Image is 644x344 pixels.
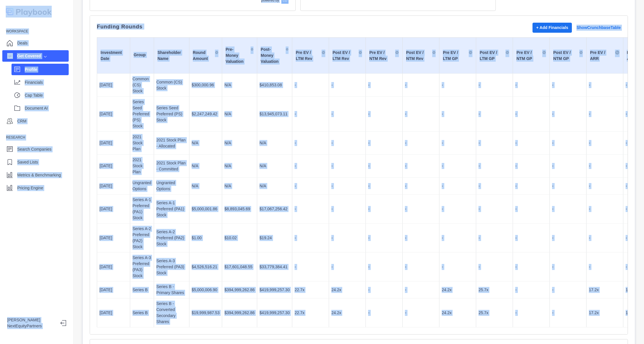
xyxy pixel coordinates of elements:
p: Series B [132,310,151,316]
p: N/A [192,163,220,169]
p: - [442,111,474,117]
p: - [515,235,547,241]
a: Show Crunchbase Table [576,25,621,31]
img: Sort [542,50,546,55]
p: - [368,140,400,146]
p: - [552,310,584,316]
p: - [589,140,621,146]
p: - [515,264,547,270]
p: N/A [259,183,290,189]
p: CRM [17,118,26,124]
p: Document AI [25,105,69,111]
p: N/A [224,111,255,117]
img: Sort [432,50,436,55]
p: - [442,235,474,241]
p: - [331,111,363,117]
p: 2021 Stock Plan - Committed [156,160,187,172]
div: Post EV / NTM Rev [406,50,436,62]
img: Sort [615,50,620,55]
p: Common (CS) Stock [132,76,151,94]
p: - [552,82,584,88]
p: [DATE] [99,140,128,146]
p: N/A [224,140,255,146]
p: 17.2x [589,287,621,293]
p: - [405,111,437,117]
div: Round Amount [193,50,218,62]
p: - [589,111,621,117]
div: Group [134,52,150,59]
p: $17,601,048.55 [224,264,255,270]
img: Sort [322,50,325,55]
p: - [515,183,547,189]
p: N/A [192,183,220,189]
img: Sort [469,50,473,55]
p: - [405,82,437,88]
p: - [368,206,400,212]
p: $394,999,262.86 [224,310,255,316]
p: - [405,140,437,146]
p: - [295,264,326,270]
p: - [478,140,510,146]
p: - [478,82,510,88]
p: - [478,264,510,270]
p: N/A [259,163,290,169]
p: N/A [224,163,255,169]
p: Search Companies [17,146,51,152]
p: - [552,287,584,293]
p: N/A [259,140,290,146]
p: Series A-2 Preferred (PA2) Stock [132,226,151,250]
p: Metrics & Benchmarking [17,172,61,178]
p: [PERSON_NAME] [7,317,56,323]
p: - [515,111,547,117]
p: - [478,183,510,189]
p: - [368,111,400,117]
p: 25.7x [478,310,510,316]
p: Financials [25,79,69,85]
p: - [589,264,621,270]
div: Pre EV / LTM GP [443,50,472,62]
p: 24.2x [331,310,363,316]
p: Ungranted Options [156,180,187,192]
p: - [515,310,547,316]
p: - [515,163,547,169]
p: - [552,111,584,117]
p: - [331,206,363,212]
p: - [478,235,510,241]
div: Investment Date [101,50,126,62]
p: - [295,111,326,117]
p: - [552,206,584,212]
p: - [442,163,474,169]
p: Funding Rounds [97,24,143,29]
p: $300,000.96 [192,82,220,88]
p: - [368,183,400,189]
p: - [331,264,363,270]
p: [DATE] [99,206,128,212]
div: Pre EV / NTM Rev [369,50,399,62]
p: [DATE] [99,264,128,270]
p: [DATE] [99,287,128,293]
p: $394,999,262.86 [224,287,255,293]
p: [DATE] [99,235,128,241]
p: $8,893,045.69 [224,206,255,212]
p: Series A-1 Preferred (PA1) Stock [156,200,187,218]
p: 22.7x [295,310,326,316]
p: - [589,163,621,169]
img: Sort [251,46,253,52]
p: $33,779,384.41 [259,264,290,270]
p: Series Seed Preferred (PS) Stock [132,99,151,129]
p: - [442,82,474,88]
img: Sort [215,50,218,55]
div: Post-Money Valuation [261,46,289,65]
p: Series B [132,287,151,293]
img: Sort [505,50,509,55]
p: $2,247,249.42 [192,111,220,117]
p: Series B - Converted Secondary Shares [156,301,187,325]
p: - [442,183,474,189]
p: $5,000,006.90 [192,287,220,293]
p: - [589,206,621,212]
p: 24.2x [331,287,363,293]
p: - [442,206,474,212]
p: - [405,287,437,293]
img: Sort [395,50,399,55]
p: N/A [224,82,255,88]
